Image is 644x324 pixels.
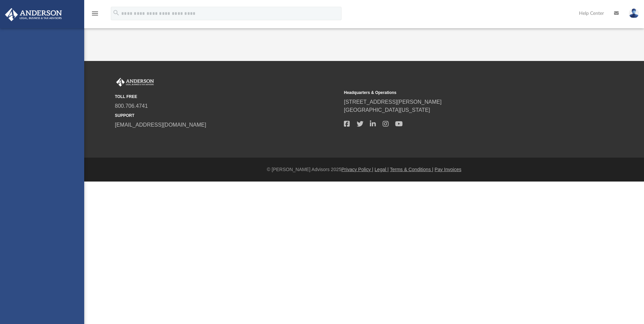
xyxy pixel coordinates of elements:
a: [STREET_ADDRESS][PERSON_NAME] [344,99,442,105]
img: Anderson Advisors Platinum Portal [115,78,155,87]
div: © [PERSON_NAME] Advisors 2025 [84,166,644,173]
i: search [112,9,120,17]
a: [GEOGRAPHIC_DATA][US_STATE] [344,107,430,113]
small: SUPPORT [115,112,339,119]
a: Privacy Policy | [342,167,374,172]
small: Headquarters & Operations [344,90,568,96]
a: 800.706.4741 [115,103,148,109]
a: Pay Invoices [434,167,461,172]
a: Terms & Conditions | [390,167,433,172]
small: TOLL FREE [115,94,339,100]
i: menu [91,9,99,18]
img: Anderson Advisors Platinum Portal [3,8,64,21]
a: [EMAIL_ADDRESS][DOMAIN_NAME] [115,122,206,128]
a: menu [91,13,99,18]
img: User Pic [629,8,639,18]
a: Legal | [375,167,389,172]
